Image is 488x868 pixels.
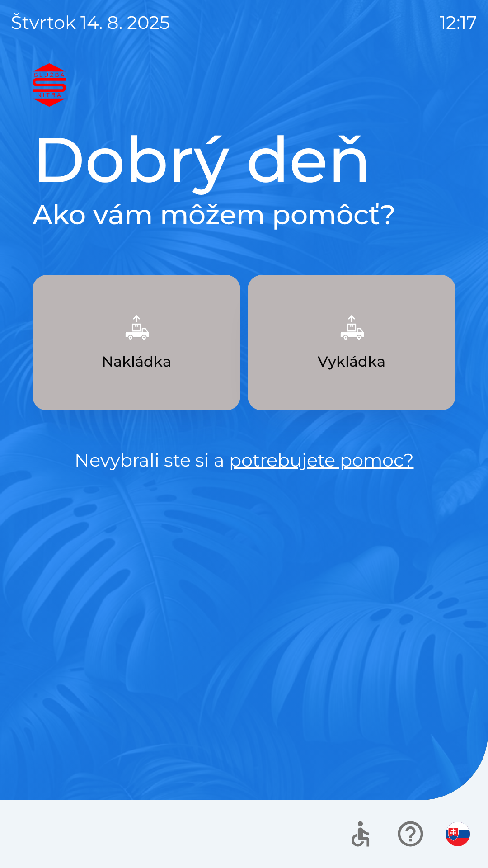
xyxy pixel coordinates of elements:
p: Nakládka [102,351,171,373]
h2: Ako vám môžem pomôcť? [33,198,455,231]
img: 6e47bb1a-0e3d-42fb-b293-4c1d94981b35.png [332,307,371,347]
img: Logo [33,63,455,107]
button: Nakládka [33,275,240,410]
a: potrebujete pomoc? [229,449,414,471]
p: Nevybrali ste si a [33,447,455,474]
img: sk flag [446,822,470,846]
button: Vykládka [248,275,455,410]
h1: Dobrý deň [33,121,455,198]
img: 9957f61b-5a77-4cda-b04a-829d24c9f37e.png [117,307,156,347]
p: 12:17 [440,9,477,36]
p: štvrtok 14. 8. 2025 [11,9,170,36]
p: Vykládka [318,351,385,373]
